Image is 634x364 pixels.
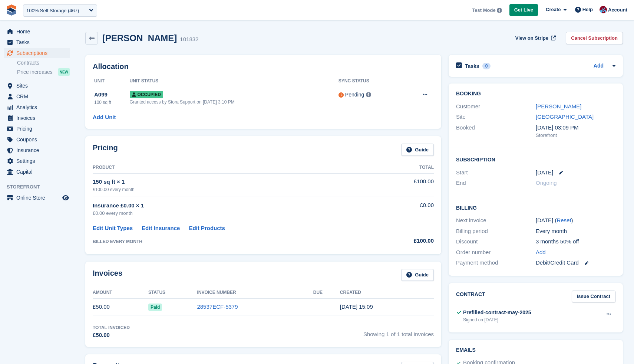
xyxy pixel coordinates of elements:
a: Get Live [509,4,538,16]
a: [PERSON_NAME] [536,103,581,109]
a: menu [4,156,70,166]
time: 2025-08-15 14:09:54 UTC [340,304,373,310]
span: Account [608,6,627,14]
span: Paid [148,304,162,311]
a: Reset [557,217,571,223]
span: Get Live [514,6,533,14]
th: Total [389,162,434,174]
a: menu [4,193,70,203]
span: Create [546,6,561,13]
div: Prefilled-contract-may-2025 [463,309,531,317]
h2: Pricing [93,144,118,156]
span: Showing 1 of 1 total invoices [363,324,434,340]
a: menu [4,124,70,134]
h2: Emails [456,347,615,353]
th: Created [340,287,434,299]
div: £100.00 [389,237,434,245]
div: 101832 [180,35,198,44]
th: Invoice Number [197,287,313,299]
span: Ongoing [536,180,557,186]
a: Add [594,62,604,70]
th: Unit [93,75,130,87]
div: 100 sq ft [94,99,130,106]
h2: Booking [456,91,615,97]
div: 100% Self Storage (467) [26,7,79,14]
td: £100.00 [389,173,434,197]
h2: Invoices [93,269,122,281]
a: Preview store [61,193,70,202]
a: menu [4,134,70,145]
div: Order number [456,248,536,257]
div: Signed on [DATE] [463,317,531,323]
span: Tasks [16,37,61,47]
h2: Tasks [465,63,479,69]
div: £0.00 every month [93,210,389,217]
a: Price increases NEW [17,68,70,76]
img: David Hughes [600,6,607,13]
div: Pending [345,91,364,99]
span: Sites [16,81,61,91]
a: Guide [401,269,434,281]
span: Settings [16,156,61,166]
div: 3 months 50% off [536,237,615,246]
div: Site [456,113,536,121]
span: Help [582,6,593,13]
a: menu [4,91,70,102]
div: A099 [94,91,130,99]
img: icon-info-grey-7440780725fd019a000dd9b08b2336e03edf1995a4989e88bcd33f0948082b44.svg [497,8,502,13]
a: menu [4,26,70,37]
div: Storefront [536,132,615,139]
span: Capital [16,167,61,177]
a: menu [4,113,70,123]
img: stora-icon-8386f47178a22dfd0bd8f6a31ec36ba5ce8667c1dd55bd0f319d3a0aa187defe.svg [6,4,17,16]
a: Contracts [17,59,70,66]
div: Total Invoiced [93,324,130,331]
div: 150 sq ft × 1 [93,178,389,186]
a: menu [4,81,70,91]
div: Every month [536,227,615,236]
a: Add [536,248,546,257]
span: Invoices [16,113,61,123]
span: Pricing [16,124,61,134]
div: Billing period [456,227,536,236]
div: [DATE] ( ) [536,216,615,225]
a: Add Unit [93,113,116,122]
td: £50.00 [93,299,148,315]
div: £50.00 [93,331,130,340]
a: Issue Contract [572,291,615,303]
div: NEW [58,68,70,76]
a: menu [4,48,70,58]
div: Debit/Credit Card [536,259,615,267]
span: View on Stripe [515,35,548,42]
a: Cancel Subscription [566,32,623,44]
h2: Subscription [456,155,615,163]
h2: [PERSON_NAME] [102,33,177,43]
span: Online Store [16,193,61,203]
th: Sync Status [339,75,403,87]
span: Insurance [16,145,61,155]
span: CRM [16,91,61,102]
th: Status [148,287,197,299]
div: BILLED EVERY MONTH [93,238,389,245]
div: [DATE] 03:09 PM [536,124,615,132]
div: Customer [456,102,536,111]
span: Test Mode [472,7,495,14]
span: Occupied [130,91,163,98]
td: £0.00 [389,197,434,221]
div: Next invoice [456,216,536,225]
div: End [456,179,536,187]
a: Edit Products [189,224,225,233]
img: icon-info-grey-7440780725fd019a000dd9b08b2336e03edf1995a4989e88bcd33f0948082b44.svg [366,92,371,97]
a: menu [4,145,70,155]
a: Edit Unit Types [93,224,133,233]
h2: Billing [456,204,615,211]
a: 28537ECF-5379 [197,304,238,310]
span: Subscriptions [16,48,61,58]
th: Due [313,287,340,299]
th: Product [93,162,389,174]
time: 2025-08-15 00:00:00 UTC [536,168,553,177]
a: menu [4,37,70,47]
span: Storefront [7,183,74,191]
a: Edit Insurance [142,224,180,233]
a: menu [4,102,70,112]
